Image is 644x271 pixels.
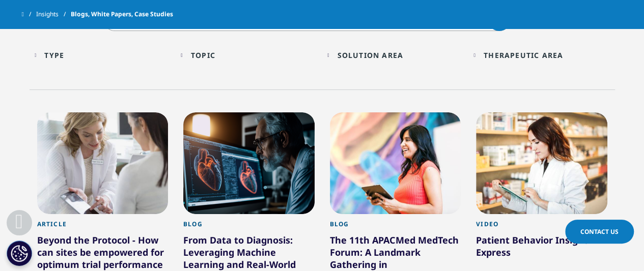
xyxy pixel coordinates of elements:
[330,220,461,234] div: Blog
[580,227,619,236] span: Contact Us
[7,240,32,266] button: Cookies Settings
[191,50,215,60] div: Topic facet.
[565,220,634,244] a: Contact Us
[71,5,173,23] span: Blogs, White Papers, Case Studies
[484,50,563,60] div: Therapeutic Area facet.
[337,50,403,60] div: Solution Area facet.
[183,220,315,234] div: Blog
[476,234,607,262] div: Patient Behavior Insight Express
[476,220,607,234] div: Video
[44,50,64,60] div: Type facet.
[36,5,71,23] a: Insights
[37,220,169,234] div: Article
